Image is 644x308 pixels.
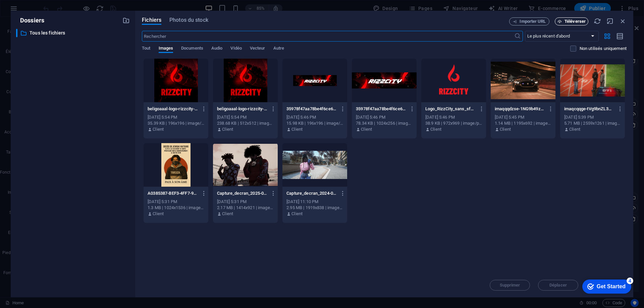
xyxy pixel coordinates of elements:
input: Rechercher [142,31,514,42]
p: Client [291,211,303,217]
span: Audio [211,44,222,54]
div: [DATE] 5:46 PM [286,114,343,120]
div: [DATE] 5:46 PM [356,114,413,120]
button: Importer URL [509,17,549,25]
p: Client [153,211,164,217]
span: Importer URL [520,19,546,23]
button: Téléverser [555,17,588,25]
div: Get Started 4 items remaining, 20% complete [5,3,54,17]
div: [DATE] 5:54 PM [148,114,204,120]
div: 38.9 KB | 972x969 | image/png [425,120,482,126]
i: Actualiser [594,17,601,25]
p: Client [569,126,580,132]
i: Réduire [606,17,614,25]
div: [DATE] 5:31 PM [148,199,204,205]
p: Client [430,126,441,132]
div: 1.14 MB | 1195x692 | image/png [495,120,551,126]
span: Téléverser [565,19,586,23]
p: 35978f47aa78be4f6ce66008fb0dda4095a531955c29f6ae1dbec413573a5959-xNydGkqOLynP6Ivl4HpIyA-2D6uNd98T... [286,106,337,112]
div: [DATE] 11:10 PM [286,199,343,205]
div: 4 [50,1,56,8]
i: Fermer [619,17,627,25]
i: Créer un nouveau dossier [122,17,130,24]
div: 2.95 MB | 1919x838 | image/png [286,205,343,211]
span: VIdéo [230,44,241,54]
p: A0385387-BEF3-4FF7-918B-83073D7C82F4-8ARat_tqxKsjCgOO6vAZYA.png [148,190,198,196]
span: Vecteur [250,44,265,54]
div: ​ [16,29,17,37]
div: 15.98 KB | 196x196 | image/png [286,120,343,126]
p: Client [153,126,164,132]
div: 1.3 MB | 1024x1536 | image/jpeg [148,205,204,211]
div: 35.39 KB | 196x196 | image/png [148,120,204,126]
div: 5.71 MB | 2559x1261 | image/png [564,120,621,126]
span: Photos du stock [169,16,208,24]
p: Affiche uniquement les fichiers non utilisés sur ce site web. Les fichiers ajoutés pendant cette ... [580,46,627,52]
span: Images [159,44,173,54]
div: 238.68 KB | 512x512 | image/png [217,120,274,126]
div: Get Started [20,7,49,13]
p: beligoaaal-logo-rizzcity-illegal-BgUJ1fZ_PlBaP8BnGrms2g-6ETxhIroh-03q0-aO1TMGQ.png [148,106,198,112]
p: Dossiers [16,16,44,25]
div: [DATE] 5:54 PM [217,114,274,120]
p: Client [222,211,233,217]
span: Autre [273,44,284,54]
p: imaqqqdzse-1NG9b49z9hEpmxZpFhnHKA.png [495,106,545,112]
p: Client [291,126,303,132]
p: 35978f47aa78be4f6ce66008fb0dda4095a531955c29f6ae1dbec413573a5959-xNydGkqOLynP6Ivl4HpIyA.gif [356,106,406,112]
p: Logo_RizzCity_sans_sfond-FlTLGAisX8tMLqSU1Zrg-g.png [425,106,476,112]
p: Tous les fichiers [30,29,117,37]
div: [DATE] 5:31 PM [217,199,274,205]
div: 78.34 KB | 1024x256 | image/gif [356,120,413,126]
p: Capture_decran_2025-06-27_192602-hnTRhsz2FQXsJQr3hmn-Zg.png [217,190,267,196]
span: Fichiers [142,16,161,24]
p: Client [361,126,372,132]
span: Documents [181,44,203,54]
p: Capture_decran_2024-08-14_043255-EkULrEM5YaGQ4rwXPVedyw.png [286,190,337,196]
div: [DATE] 5:39 PM [564,114,621,120]
p: Client [222,126,233,132]
div: [DATE] 5:45 PM [495,114,551,120]
div: [DATE] 5:46 PM [425,114,482,120]
div: 2.17 MB | 1414x921 | image/png [217,205,274,211]
p: Client [500,126,511,132]
p: imaqcqqge-tVg9bnZL3mB0Pab7K5VI8Q.png [564,106,614,112]
span: Tout [142,44,150,54]
p: beligoaaal-logo-rizzcity-illegal-BgUJ1fZ_PlBaP8BnGrms2g.png [217,106,267,112]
